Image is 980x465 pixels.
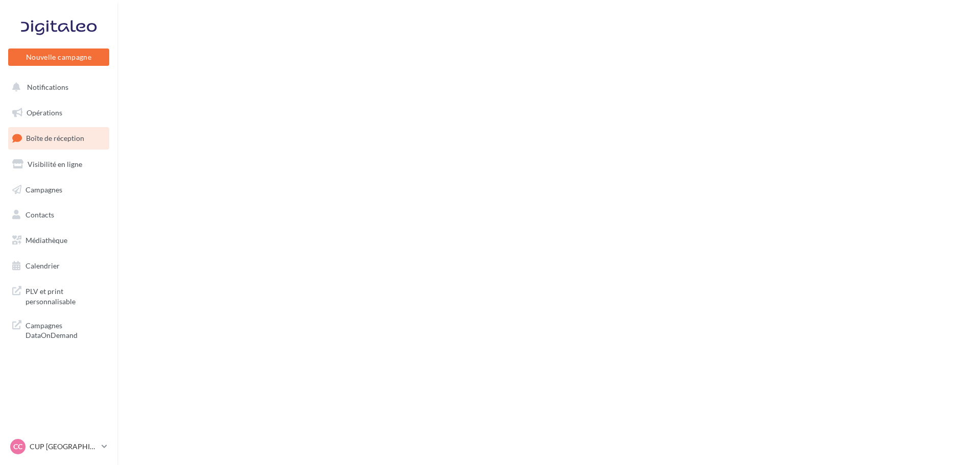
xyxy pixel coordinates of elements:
span: PLV et print personnalisable [26,284,105,306]
a: Boîte de réception [6,127,111,149]
a: Contacts [6,204,111,226]
span: Campagnes DataOnDemand [26,319,105,340]
span: Notifications [27,83,68,91]
a: Campagnes [6,179,111,201]
span: Opérations [27,108,62,117]
a: Calendrier [6,255,111,277]
a: CC CUP [GEOGRAPHIC_DATA] [8,437,109,456]
a: Visibilité en ligne [6,154,111,175]
a: Opérations [6,102,111,124]
span: Boîte de réception [26,134,84,142]
span: Contacts [26,210,54,219]
span: Calendrier [26,261,60,270]
p: CUP [GEOGRAPHIC_DATA] [30,442,97,452]
span: Visibilité en ligne [28,160,82,168]
span: Médiathèque [26,236,67,244]
span: Campagnes [26,185,62,193]
a: Campagnes DataOnDemand [6,314,111,345]
span: CC [13,442,22,452]
button: Notifications [6,77,107,98]
a: PLV et print personnalisable [6,280,111,310]
button: Nouvelle campagne [8,48,109,66]
a: Médiathèque [6,230,111,251]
